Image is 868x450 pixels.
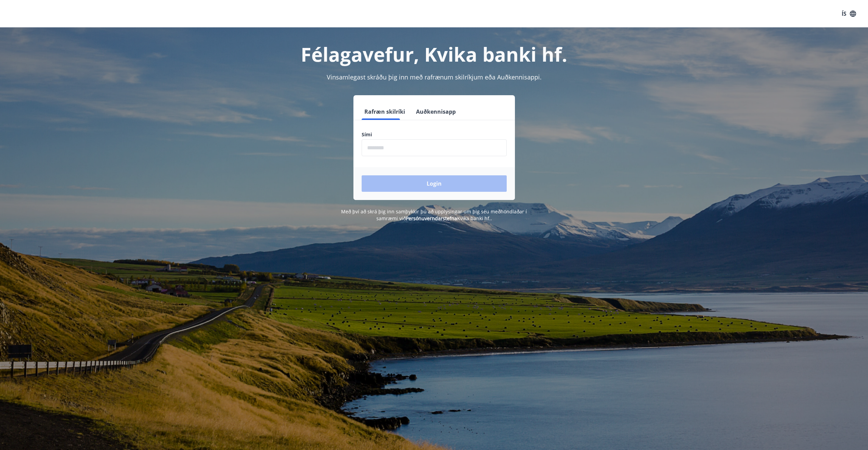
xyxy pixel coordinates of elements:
[838,8,860,20] button: ÍS
[362,131,507,138] label: Sími
[362,103,408,120] button: Rafræn skilríki
[341,208,527,222] span: Með því að skrá þig inn samþykkir þú að upplýsingar um þig séu meðhöndlaðar í samræmi við Kvika b...
[413,103,458,120] button: Auðkennisapp
[406,215,457,222] a: Persónuverndarstefna
[327,73,542,81] span: Vinsamlegast skráðu þig inn með rafrænum skilríkjum eða Auðkennisappi.
[196,41,672,67] h1: Félagavefur, Kvika banki hf.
